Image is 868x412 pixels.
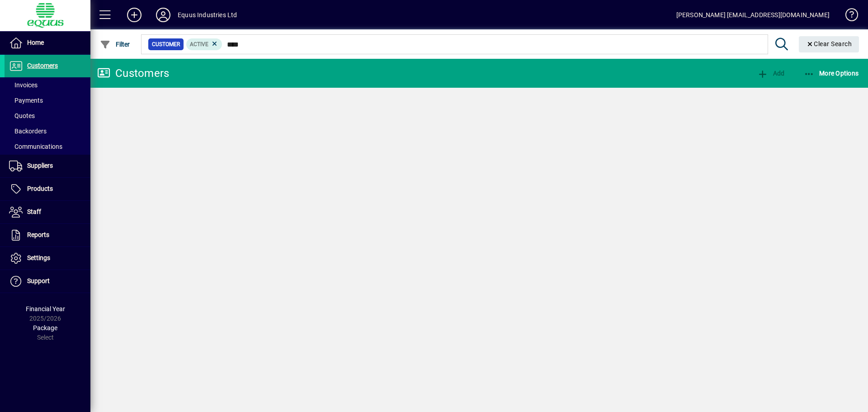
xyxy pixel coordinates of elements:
[802,65,861,81] button: More Options
[27,254,50,261] span: Settings
[839,2,857,31] a: Knowledge Base
[5,270,90,293] a: Support
[799,36,859,52] button: Clear
[98,36,132,52] button: Filter
[97,66,169,81] div: Customers
[27,39,44,46] span: Home
[9,97,43,104] span: Payments
[806,40,852,47] span: Clear Search
[5,224,90,246] a: Reports
[5,108,90,123] a: Quotes
[33,324,57,331] span: Package
[5,247,90,270] a: Settings
[804,70,859,77] span: More Options
[26,305,65,313] span: Financial Year
[5,77,90,93] a: Invoices
[9,81,38,89] span: Invoices
[152,40,180,49] span: Customer
[178,8,237,22] div: Equus Industries Ltd
[5,178,90,200] a: Products
[5,155,90,177] a: Suppliers
[757,70,784,77] span: Add
[120,7,149,23] button: Add
[5,123,90,139] a: Backorders
[27,162,53,169] span: Suppliers
[149,7,178,23] button: Profile
[5,139,90,154] a: Communications
[27,62,58,69] span: Customers
[27,277,50,284] span: Support
[676,8,830,22] div: [PERSON_NAME] [EMAIL_ADDRESS][DOMAIN_NAME]
[755,65,787,81] button: Add
[9,112,35,119] span: Quotes
[5,93,90,108] a: Payments
[27,208,41,215] span: Staff
[27,231,49,238] span: Reports
[27,185,53,192] span: Products
[9,143,62,150] span: Communications
[5,201,90,223] a: Staff
[186,38,222,50] mat-chip: Activation Status: Active
[100,41,130,48] span: Filter
[9,128,47,135] span: Backorders
[190,41,208,47] span: Active
[5,32,90,54] a: Home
